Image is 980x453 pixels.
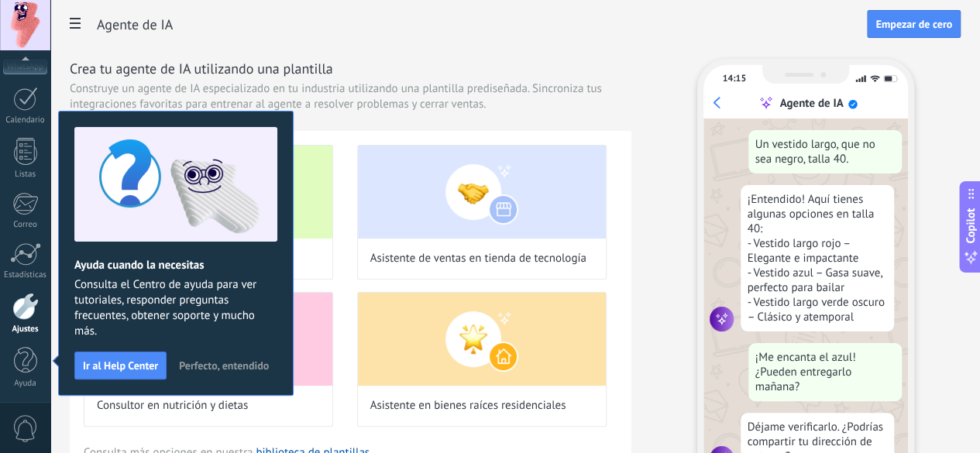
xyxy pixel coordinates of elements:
[779,96,843,111] div: Agente de IA
[963,208,978,243] span: Copilot
[358,293,606,386] img: Asistente en bienes raíces residenciales
[3,220,48,230] div: Correo
[83,360,158,371] span: Ir al Help Center
[748,130,902,173] div: Un vestido largo, que no sea negro, talla 40.
[74,277,277,339] span: Consulta el Centro de ayuda para ver tutoriales, responder preguntas frecuentes, obtener soporte ...
[70,81,631,112] span: Construye un agente de IA especializado en tu industria utilizando una plantilla prediseñada. Sin...
[370,251,586,266] span: Asistente de ventas en tienda de tecnología
[70,59,631,78] h3: Crea tu agente de IA utilizando una plantilla
[172,354,276,377] button: Perfecto, entendido
[3,379,48,389] div: Ayuda
[748,343,902,401] div: ¡Me encanta el azul! ¿Pueden entregarlo mañana?
[179,360,269,371] span: Perfecto, entendido
[74,352,167,379] button: Ir al Help Center
[97,9,867,40] h2: Agente de IA
[97,398,248,414] span: Consultor en nutrición y dietas
[3,170,48,180] div: Listas
[875,19,952,29] span: Empezar de cero
[710,307,734,331] img: agent icon
[867,10,961,38] button: Empezar de cero
[74,258,277,273] h2: Ayuda cuando la necesitas
[723,73,746,84] div: 14:15
[3,115,48,125] div: Calendario
[3,324,48,335] div: Ajustes
[3,270,48,280] div: Estadísticas
[358,146,606,239] img: Asistente de ventas en tienda de tecnología
[370,398,566,414] span: Asistente en bienes raíces residenciales
[741,185,894,331] div: ¡Entendido! Aquí tienes algunas opciones en talla 40: - Vestido largo rojo – Elegante e impactant...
